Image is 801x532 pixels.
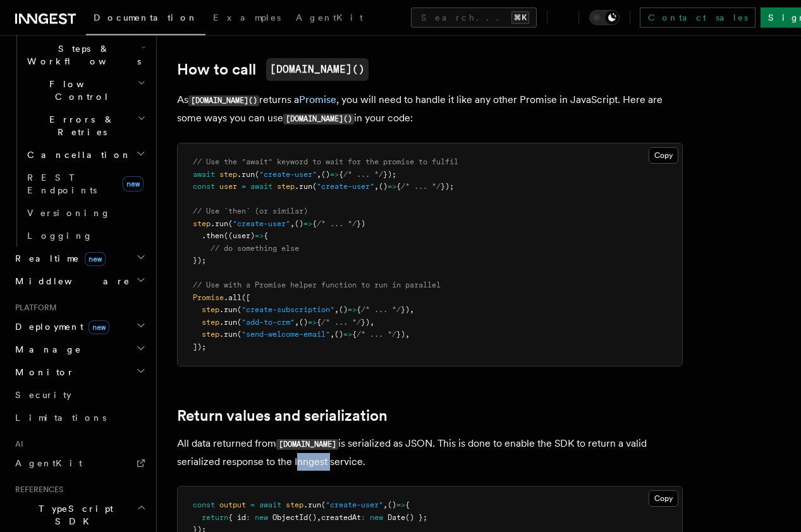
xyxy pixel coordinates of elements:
code: [DOMAIN_NAME] [276,439,338,450]
span: // Use `then` (or similar) [193,207,308,215]
span: const [193,182,215,191]
span: .run [295,182,312,191]
button: Flow Control [22,73,149,108]
span: = [242,182,246,191]
span: , [295,318,299,327]
p: All data returned from is serialized as JSON. This is done to enable the SDK to return a valid se... [177,435,683,471]
span: "send-welcome-email" [242,330,330,339]
button: Manage [10,338,149,361]
span: "create-user" [233,219,290,228]
span: step [202,305,219,314]
span: ( [321,500,326,509]
span: Date [388,513,405,522]
span: AgentKit [15,458,82,468]
button: Cancellation [22,143,149,166]
span: return [202,513,228,522]
a: Security [10,384,149,406]
span: => [343,330,352,339]
span: }); [441,182,454,191]
span: Cancellation [22,148,131,161]
span: .run [303,500,321,509]
span: await [250,182,272,191]
a: Limitations [10,406,149,429]
span: () [299,318,308,327]
span: , [383,500,388,509]
span: "create-subscription" [242,305,334,314]
span: REST Endpoints [27,172,97,195]
span: new [255,513,268,522]
span: createdAt [321,513,361,522]
span: await [259,500,281,509]
span: { [405,500,410,509]
span: => [330,170,339,179]
span: }); [383,170,396,179]
span: : [361,513,365,522]
span: const [193,500,215,509]
span: { id [228,513,246,522]
a: REST Endpointsnew [22,166,149,202]
a: Examples [205,4,288,34]
span: { [317,318,321,327]
span: { [339,170,343,179]
span: Deployment [10,320,109,333]
span: }) [396,330,405,339]
span: () [321,170,330,179]
span: AI [10,439,23,449]
span: new [123,176,144,191]
span: step [286,500,303,509]
button: Steps & Workflows [22,37,149,73]
button: Copy [649,490,678,507]
span: Flow Control [22,78,137,103]
a: AgentKit [10,452,149,475]
span: "create-user" [326,500,383,509]
span: .run [219,318,237,327]
span: { [357,305,361,314]
span: = [250,500,255,509]
span: , [374,182,379,191]
div: Inngest Functions [10,15,149,247]
p: As returns a , you will need to handle it like any other Promise in JavaScript. Here are some way... [177,91,683,128]
span: => [308,318,317,327]
span: () [295,219,303,228]
span: new [85,252,106,266]
span: }) [401,305,410,314]
span: , [370,318,374,327]
span: => [255,231,264,240]
span: , [410,305,414,314]
span: new [89,320,109,334]
code: [DOMAIN_NAME]() [283,114,354,124]
button: Search...⌘K [411,8,537,28]
span: , [405,330,410,339]
button: Monitor [10,361,149,384]
span: Security [15,390,71,400]
span: , [334,305,339,314]
span: { [352,330,357,339]
span: ( [228,219,233,228]
span: Manage [10,343,82,356]
span: .run [219,305,237,314]
span: "add-to-crm" [242,318,295,327]
span: // Use with a Promise helper function to run in parallel [193,281,441,289]
span: step [277,182,295,191]
span: Steps & Workflows [22,42,141,68]
span: step [193,219,211,228]
span: new [370,513,383,522]
code: [DOMAIN_NAME]() [266,58,369,81]
span: Platform [10,303,57,313]
a: Promise [299,94,336,106]
span: Middleware [10,275,130,287]
span: Monitor [10,366,75,378]
span: Logging [27,231,93,241]
a: Logging [22,224,149,247]
button: Errors & Retries [22,108,149,143]
a: Versioning [22,202,149,224]
span: () [339,305,348,314]
button: Middleware [10,270,149,293]
span: Documentation [94,13,198,23]
span: ((user) [224,231,255,240]
span: { [312,219,317,228]
span: .run [211,219,228,228]
span: }) [357,219,365,228]
span: , [317,513,321,522]
button: Toggle dark mode [589,10,620,25]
